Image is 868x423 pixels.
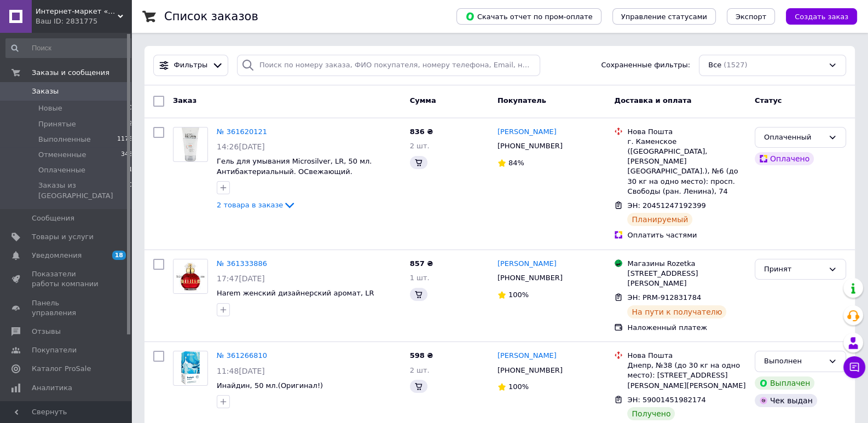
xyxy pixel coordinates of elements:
span: 18 [112,251,126,260]
a: № 361620121 [217,128,267,136]
span: Покупатели [32,345,77,355]
a: Инайдин, 50 мл.(Оригинал!) [217,381,323,390]
span: Все [708,60,721,71]
div: Получено [627,407,675,420]
span: 100% [508,383,529,391]
div: На пути к получателю [627,305,726,318]
span: 1 шт. [410,274,430,282]
span: Управление статусами [621,13,707,21]
span: 2 [129,119,132,129]
span: 17:47[DATE] [217,274,265,283]
div: [PHONE_NUMBER] [495,363,565,378]
div: Принят [764,264,824,275]
span: 0 [129,181,132,200]
button: Экспорт [727,8,775,25]
span: Экспорт [736,13,766,21]
span: Заказы из [GEOGRAPHIC_DATA] [38,181,129,200]
div: Выплачен [755,376,814,390]
button: Управление статусами [612,8,716,25]
a: Создать заказ [775,12,857,20]
span: Фильтры [174,60,208,71]
span: Покупатель [497,96,546,105]
span: 598 ₴ [410,351,433,360]
button: Скачать отчет по пром-оплате [456,8,601,25]
span: (1527) [724,61,747,69]
span: Оплаченные [38,165,85,175]
span: 1 [129,165,132,175]
span: Товары и услуги [32,232,94,242]
div: Планируемый [627,213,692,226]
span: Показатели работы компании [32,269,101,289]
button: Создать заказ [786,8,857,25]
span: 100% [508,291,529,299]
span: Доставка и оплата [614,96,691,105]
div: Чек выдан [755,394,817,407]
div: г. Каменское ([GEOGRAPHIC_DATA], [PERSON_NAME][GEOGRAPHIC_DATA].), №6 (до 30 кг на одно место): п... [627,137,745,196]
a: Гель для умывания Microsilver, LR, 50 мл. Антибактериальный. ОСвежающий. [217,157,372,176]
span: 2 товара в заказе [217,201,283,209]
div: Магазины Rozetka [627,259,745,269]
div: Оплаченный [764,132,824,143]
a: [PERSON_NAME] [497,259,557,269]
span: 14:26[DATE] [217,142,265,151]
span: Скачать отчет по пром-оплате [465,11,593,21]
input: Поиск по номеру заказа, ФИО покупателя, номеру телефона, Email, номеру накладной [237,55,540,76]
a: № 361333886 [217,259,267,268]
a: Harem женский дизайнерский аромат, LR [217,289,374,297]
div: Ваш ID: 2831775 [36,16,131,26]
div: [PHONE_NUMBER] [495,139,565,153]
a: [PERSON_NAME] [497,127,557,137]
span: 0 [129,103,132,113]
span: ЭН: 59001451982174 [627,396,705,404]
span: Панель управления [32,298,101,318]
span: Аналитика [32,383,72,393]
a: Фото товару [173,351,208,386]
a: 2 товара в заказе [217,201,296,209]
span: Отзывы [32,327,61,337]
span: 11:48[DATE] [217,367,265,375]
span: 2 шт. [410,142,430,150]
button: Чат с покупателем [843,356,865,378]
div: [PHONE_NUMBER] [495,271,565,285]
span: Отмененные [38,150,86,160]
span: Выполненные [38,135,91,144]
span: Сообщения [32,213,74,223]
span: Сумма [410,96,436,105]
div: Оплачено [755,152,814,165]
a: Фото товару [173,259,208,294]
img: Фото товару [182,128,199,161]
input: Поиск [5,38,134,58]
span: 857 ₴ [410,259,433,268]
div: [STREET_ADDRESS][PERSON_NAME] [627,269,745,288]
div: Нова Пошта [627,351,745,361]
span: Сохраненные фильтры: [601,60,690,71]
span: ЭН: 20451247192399 [627,201,705,210]
a: № 361266810 [217,351,267,360]
span: Уведомления [32,251,82,260]
span: 1176 [117,135,132,144]
span: Каталог ProSale [32,364,91,374]
img: Фото товару [173,259,207,293]
span: ЭН: PRM-912831784 [627,293,701,302]
div: Нова Пошта [627,127,745,137]
span: Заказы [32,86,59,96]
img: Фото товару [181,351,200,385]
span: 84% [508,159,524,167]
span: Новые [38,103,62,113]
div: Днепр, №38 (до 30 кг на одно место): [STREET_ADDRESS][PERSON_NAME][PERSON_NAME] [627,361,745,391]
div: Оплатить частями [627,230,745,240]
h1: Список заказов [164,10,258,23]
span: 2 шт. [410,366,430,374]
span: Заказ [173,96,196,105]
span: Принятые [38,119,76,129]
a: Фото товару [173,127,208,162]
span: Заказы и сообщения [32,68,109,78]
div: Выполнен [764,356,824,367]
div: Наложенный платеж [627,323,745,333]
span: Статус [755,96,782,105]
span: Создать заказ [795,13,848,21]
span: Интернет-маркет «БиоЖизнь» [36,7,118,16]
